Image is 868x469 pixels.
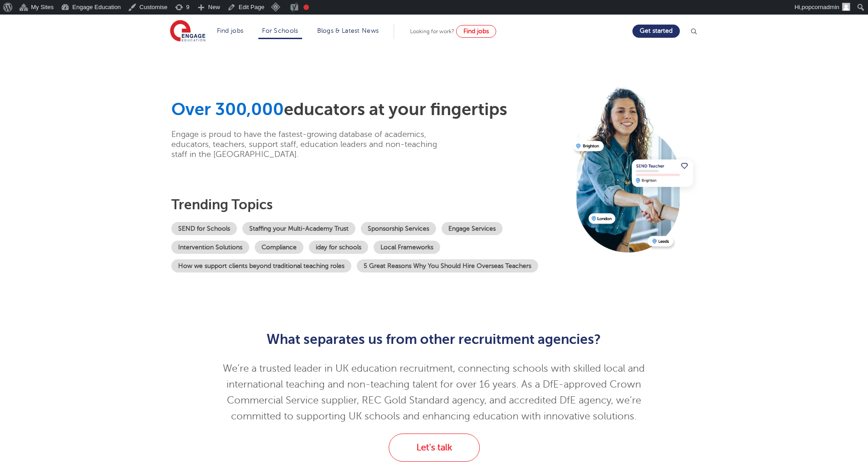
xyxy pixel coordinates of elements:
span: popcornadmin [802,4,839,10]
a: 5 Great Reasons Why You Should Hire Overseas Teachers [357,259,538,272]
a: For Schools [262,27,298,34]
p: Engage is proud to have the fastest-growing database of academics, educators, teachers, support s... [171,129,452,159]
h1: educators at your fingertips [171,99,567,120]
span: Over 300,000 [171,100,284,119]
a: Intervention Solutions [171,241,249,254]
a: iday for schools [309,241,368,254]
span: Find jobs [463,28,489,35]
img: Engage Education [170,20,205,43]
a: Find jobs [217,27,244,34]
a: Sponsorship Services [361,222,436,235]
h3: Trending topics [171,197,567,213]
p: We’re a trusted leader in UK education recruitment, connecting schools with skilled local and int... [211,361,657,424]
a: SEND for Schools [171,222,237,235]
a: Find jobs [456,25,496,38]
a: Get started [632,25,680,38]
h2: What separates us from other recruitment agencies? [211,332,657,347]
a: Blogs & Latest News [317,27,379,34]
a: How we support clients beyond traditional teaching roles [171,259,351,272]
a: Staffing your Multi-Academy Trust [242,222,355,235]
a: Local Frameworks [374,241,440,254]
div: Needs improvement [303,5,309,10]
span: Looking for work? [410,28,454,35]
a: Engage Services [442,222,503,235]
a: Compliance [255,241,303,254]
a: Let's talk [389,434,480,462]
